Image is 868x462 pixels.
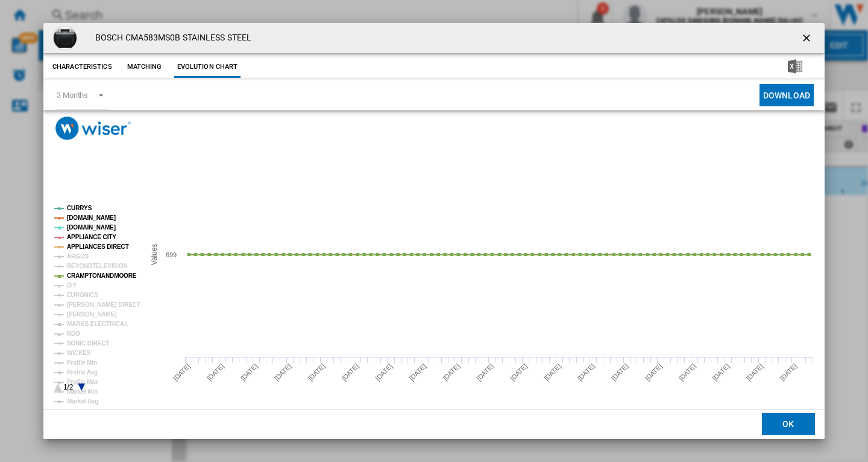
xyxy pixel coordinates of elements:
tspan: [DATE] [239,362,259,382]
tspan: [DATE] [711,362,731,382]
md-dialog: Product popup [43,23,825,439]
tspan: SONIC DIRECT [67,340,109,347]
button: getI18NText('BUTTONS.CLOSE_DIALOG') [796,26,820,50]
tspan: [DATE] [644,362,664,382]
tspan: [DATE] [678,362,697,382]
tspan: [DATE] [307,362,327,382]
img: excel-24x24.png [788,59,802,74]
tspan: [DATE] [407,362,427,382]
tspan: Profile Max [67,379,99,385]
tspan: EURONICS [67,292,98,298]
tspan: [DATE] [778,362,798,382]
tspan: [DATE] [273,362,293,382]
img: logo_wiser_300x94.png [55,117,131,140]
tspan: [DATE] [441,362,461,382]
tspan: BEYONDTELEVISION [67,263,128,269]
tspan: APPLIANCES DIRECT [67,243,129,250]
tspan: RDO [67,330,80,337]
text: 1/2 [63,383,74,391]
tspan: [PERSON_NAME] DIRECT [67,301,140,308]
button: Characteristics [49,56,115,78]
tspan: MARKS ELECTRICAL [67,321,128,327]
tspan: Profile Avg [67,369,98,376]
button: Evolution chart [174,56,241,78]
tspan: Values [150,244,159,265]
tspan: [DATE] [610,362,630,382]
tspan: [DATE] [745,362,765,382]
tspan: Market Max [67,408,99,414]
button: Matching [118,56,171,78]
tspan: CRAMPTONANDMOORE [67,272,137,279]
button: Download [759,84,814,106]
tspan: [DATE] [509,362,529,382]
tspan: DIY [67,282,77,289]
tspan: Profile Min [67,359,97,366]
ng-md-icon: getI18NText('BUTTONS.CLOSE_DIALOG') [800,32,815,47]
tspan: 699 [166,251,177,258]
tspan: [DATE] [542,362,562,382]
tspan: [DATE] [475,362,495,382]
tspan: WICKES [67,350,91,356]
button: Download in Excel [769,56,822,78]
tspan: [DATE] [172,362,192,382]
tspan: APPLIANCE CITY [67,234,116,240]
button: OK [762,413,815,435]
tspan: [DATE] [341,362,360,382]
tspan: [DOMAIN_NAME] [67,224,116,231]
tspan: Market Avg [67,398,98,405]
tspan: [DATE] [206,362,225,382]
img: M10179625_stainless-steel [53,26,77,50]
div: 3 Months [57,91,88,100]
tspan: [PERSON_NAME] [67,311,117,318]
tspan: [DATE] [576,362,596,382]
tspan: CURRYS [67,205,92,211]
tspan: [DATE] [374,362,394,382]
tspan: [DOMAIN_NAME] [67,214,116,221]
h4: BOSCH CMA583MS0B STAINLESS STEEL [89,32,251,44]
tspan: Market Min [67,388,98,395]
tspan: ARGOS [67,253,89,260]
